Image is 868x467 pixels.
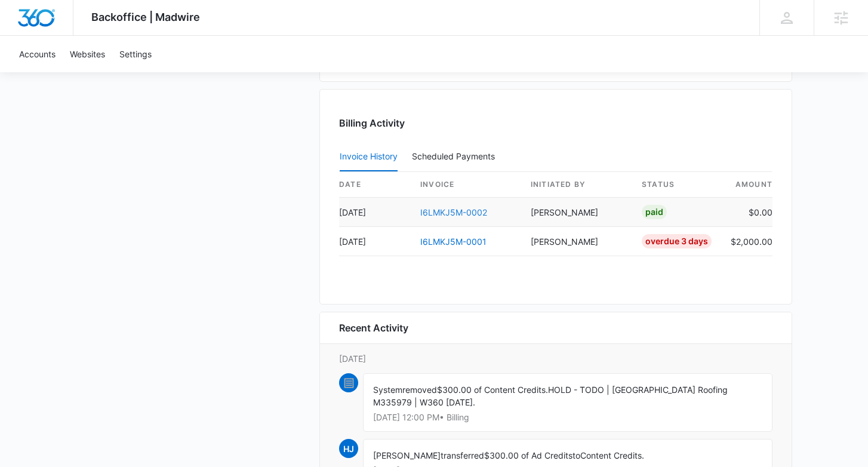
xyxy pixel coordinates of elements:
span: to [572,450,580,460]
td: $0.00 [721,198,772,227]
div: Scheduled Payments [412,152,500,161]
p: [DATE] [339,352,772,365]
span: Content Credits. [580,450,644,460]
td: $2,000.00 [721,227,772,256]
th: date [339,172,411,198]
span: HOLD - TODO | [GEOGRAPHIC_DATA] Roofing M335979 | W360 [DATE]. [373,385,728,407]
button: Invoice History [340,143,398,171]
span: $300.00 of Ad Credits [484,450,572,460]
a: Accounts [12,36,63,72]
td: [PERSON_NAME] [521,198,632,227]
a: Settings [112,36,159,72]
span: Backoffice | Madwire [91,11,200,23]
p: [DATE] 12:00 PM • Billing [373,413,762,422]
span: System [373,385,402,395]
td: [DATE] [339,198,411,227]
td: [PERSON_NAME] [521,227,632,256]
th: Initiated By [521,172,632,198]
span: transferred [441,450,484,460]
td: [DATE] [339,227,411,256]
span: HJ [339,439,358,458]
h6: Recent Activity [339,321,408,335]
a: I6LMKJ5M-0001 [420,236,487,247]
th: amount [721,172,772,198]
th: status [632,172,721,198]
span: [PERSON_NAME] [373,450,441,460]
a: Websites [63,36,112,72]
div: Paid [642,205,667,219]
span: $300.00 of Content Credits. [437,385,548,395]
h3: Billing Activity [339,116,772,130]
div: Overdue 3 Days [642,234,712,248]
a: I6LMKJ5M-0002 [420,207,487,217]
span: removed [402,385,437,395]
th: invoice [411,172,521,198]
